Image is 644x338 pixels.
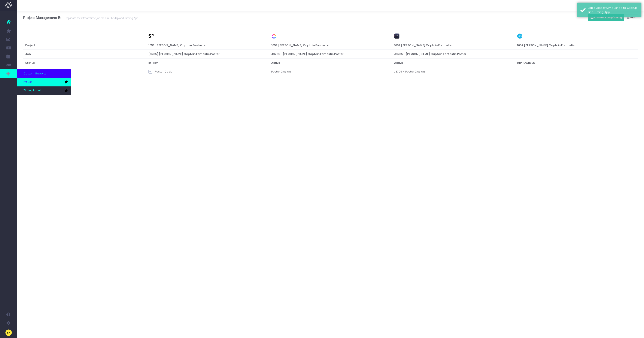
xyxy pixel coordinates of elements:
img: clickup-color.png [271,33,277,39]
label: Poster Design [148,70,174,74]
span: 1652 [PERSON_NAME] Captain Fantastic [394,43,452,47]
span: J3705 - [PERSON_NAME] Captain Fantastic Poster [394,52,466,56]
span: 1652 [PERSON_NAME] Captain Fantastic [271,43,329,47]
h3: Project Management Bot [23,16,139,20]
img: streamtime_fav.png [148,33,154,39]
div: Job successfully pushed to ClickUp and Timing App! [588,6,638,14]
th: Status [23,58,146,67]
img: images/default_profile_image.png [5,329,12,336]
th: Active [392,58,515,67]
td: J3705 - Poster Design [392,67,515,78]
span: J3705 - [PERSON_NAME] Captain Fantastic Poster [271,52,343,56]
span: PM Bot [24,80,32,84]
th: Items/Tasks [23,67,146,78]
a: Timing Import [17,86,71,95]
th: INPROGRESS [515,58,638,67]
button: Push to ClickUp/Timing [588,14,624,21]
th: In Play [146,58,269,67]
span: Timing Import [24,89,41,93]
th: Active [269,58,392,67]
span: [3705] [PERSON_NAME] Captain Fantastic Poster [148,52,219,56]
a: PM Bot [17,78,71,86]
img: timing-color.png [394,33,400,39]
th: Project [23,41,146,50]
th: Job [23,50,146,58]
td: Poster Design [269,67,392,78]
button: Back [624,14,638,21]
span: 1652 [PERSON_NAME] Captain Fantastic [517,43,575,47]
span: 1652 [PERSON_NAME] Captain Fantastic [148,43,206,47]
div: Small button group [588,13,638,22]
span: Custom Reports [24,71,46,76]
small: Replicate the Streamtime job plan in ClickUp and Timing App. [64,16,139,20]
img: xero-color.png [517,33,522,39]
